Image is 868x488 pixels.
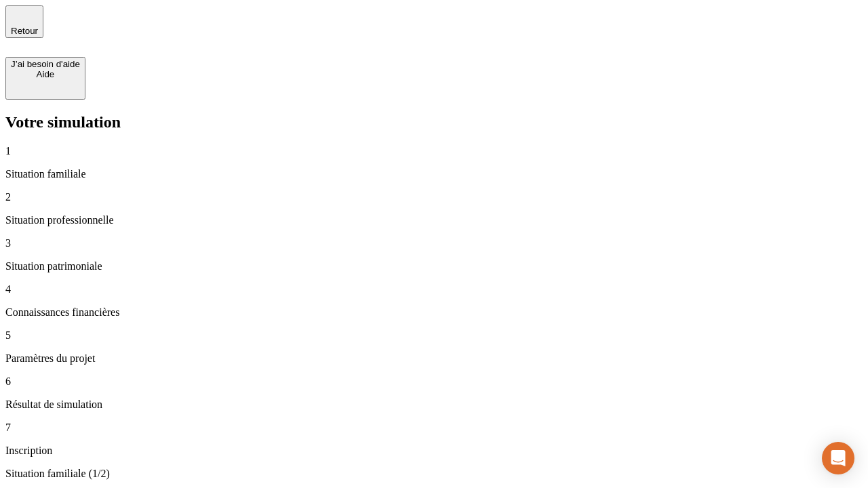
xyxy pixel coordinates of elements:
[11,26,38,36] span: Retour
[5,468,863,480] p: Situation familiale (1/2)
[5,352,863,365] p: Paramètres du projet
[5,214,863,226] p: Situation professionnelle
[11,69,80,79] div: Aide
[5,306,863,319] p: Connaissances financières
[5,191,863,203] p: 2
[5,283,863,296] p: 4
[11,59,80,69] div: J’ai besoin d'aide
[5,422,863,434] p: 7
[5,399,863,411] p: Résultat de simulation
[5,57,85,100] button: J’ai besoin d'aideAide
[5,5,43,38] button: Retour
[5,445,863,457] p: Inscription
[5,145,863,157] p: 1
[5,329,863,342] p: 5
[5,113,863,131] h2: Votre simulation
[5,237,863,249] p: 3
[822,442,854,474] div: Open Intercom Messenger
[5,260,863,272] p: Situation patrimoniale
[5,168,863,180] p: Situation familiale
[5,375,863,388] p: 6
